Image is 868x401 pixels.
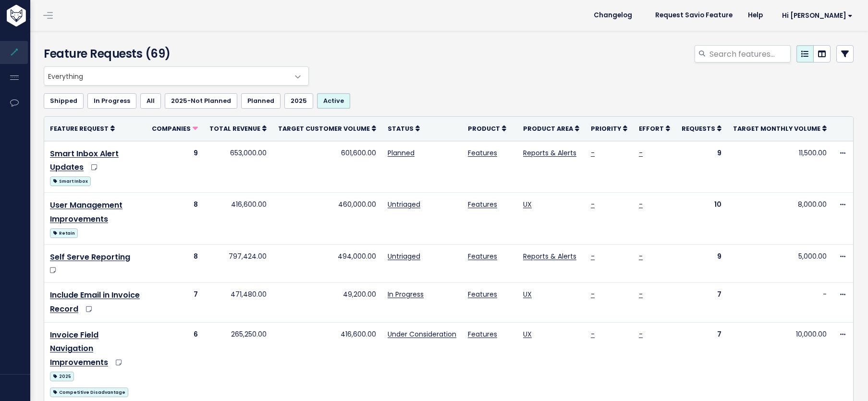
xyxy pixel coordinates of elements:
[50,125,109,133] span: Feature Request
[50,388,128,397] span: Competitive Disadvantage
[676,141,727,193] td: 9
[770,8,860,23] a: Hi [PERSON_NAME]
[468,251,497,261] a: Features
[388,329,456,339] a: Under Consideration
[591,289,595,299] a: -
[523,289,532,299] a: UX
[272,283,382,323] td: 49,200.00
[44,45,304,63] h4: Feature Requests (69)
[50,148,119,173] a: Smart Inbox Alert Updates
[468,125,500,133] span: Product
[468,148,497,158] a: Features
[639,200,643,209] a: -
[317,93,350,109] a: Active
[50,251,130,263] a: Self Serve Reporting
[272,141,382,193] td: 601,600.00
[727,283,832,323] td: -
[50,226,78,238] a: Retain
[639,289,643,299] a: -
[278,124,376,133] a: Target Customer Volume
[50,176,91,186] span: Smart Inbox
[468,289,497,299] a: Features
[209,125,260,133] span: Total Revenue
[591,124,627,133] a: Priority
[639,148,643,158] a: -
[204,245,272,283] td: 797,424.00
[152,124,198,133] a: Companies
[44,67,289,85] span: Everything
[523,148,576,158] a: Reports & Alerts
[278,125,370,133] span: Target Customer Volume
[733,125,820,133] span: Target Monthly Volume
[591,251,595,261] a: -
[468,124,506,133] a: Product
[682,125,715,133] span: Requests
[468,200,497,209] a: Features
[639,329,643,339] a: -
[50,200,122,225] a: User Management Improvements
[740,8,770,23] a: Help
[523,124,579,133] a: Product Area
[44,93,854,109] ul: Filter feature requests
[388,251,420,261] a: Untriaged
[388,148,415,158] a: Planned
[676,283,727,323] td: 7
[146,283,204,323] td: 7
[523,125,573,133] span: Product Area
[727,245,832,283] td: 5,000.00
[146,193,204,245] td: 8
[44,66,309,86] span: Everything
[50,289,140,314] a: Include Email in Invoice Record
[682,124,721,133] a: Requests
[50,228,78,238] span: Retain
[591,148,595,158] a: -
[4,5,79,26] img: logo-white.9d6f32f41409.svg
[388,200,420,209] a: Untriaged
[50,370,74,382] a: 2025
[284,93,313,109] a: 2025
[388,125,414,133] span: Status
[165,93,237,109] a: 2025-Not Planned
[727,193,832,245] td: 8,000.00
[388,289,424,299] a: In Progress
[272,193,382,245] td: 460,000.00
[591,125,621,133] span: Priority
[272,245,382,283] td: 494,000.00
[50,329,108,368] a: Invoice Field Navigation Improvements
[146,141,204,193] td: 9
[44,93,84,109] a: Shipped
[87,93,136,109] a: In Progress
[204,283,272,323] td: 471,480.00
[676,193,727,245] td: 10
[204,141,272,193] td: 653,000.00
[50,386,128,398] a: Competitive Disadvantage
[782,12,853,19] span: Hi [PERSON_NAME]
[591,200,595,209] a: -
[733,124,827,133] a: Target Monthly Volume
[639,251,643,261] a: -
[140,93,161,109] a: All
[676,245,727,283] td: 9
[204,193,272,245] td: 416,600.00
[50,175,91,187] a: Smart Inbox
[709,45,791,63] input: Search features...
[523,251,576,261] a: Reports & Alerts
[146,245,204,283] td: 8
[648,8,740,23] a: Request Savio Feature
[523,329,532,339] a: UX
[523,200,532,209] a: UX
[50,124,115,133] a: Feature Request
[209,124,267,133] a: Total Revenue
[639,124,670,133] a: Effort
[594,12,632,19] span: Changelog
[388,124,420,133] a: Status
[468,329,497,339] a: Features
[639,125,664,133] span: Effort
[152,125,191,133] span: Companies
[591,329,595,339] a: -
[727,141,832,193] td: 11,500.00
[50,372,74,381] span: 2025
[241,93,281,109] a: Planned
